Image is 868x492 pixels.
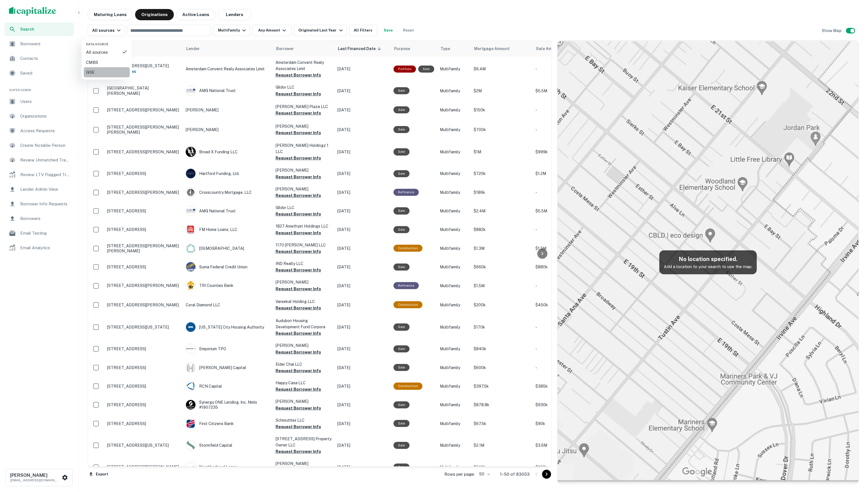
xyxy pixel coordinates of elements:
[86,49,128,56] div: All sources
[84,42,111,46] span: Data Source
[840,447,868,474] iframe: Chat Widget
[86,69,128,76] div: GSE
[86,59,128,66] div: CMBS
